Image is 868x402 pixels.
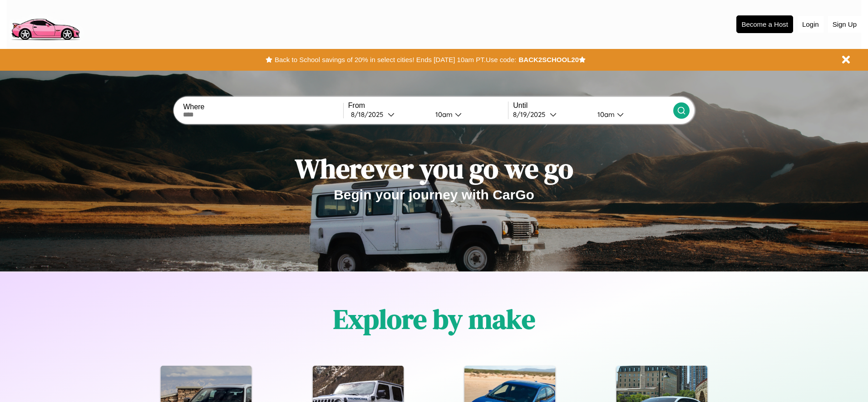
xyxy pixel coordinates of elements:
button: 10am [428,110,508,119]
div: 10am [593,110,617,119]
b: BACK2SCHOOL20 [518,56,579,63]
button: Become a Host [736,15,793,33]
img: logo [7,5,84,43]
label: Until [513,102,673,110]
label: Where [183,103,343,111]
div: 10am [431,110,455,119]
h1: Explore by make [333,300,535,338]
div: 8 / 19 / 2025 [513,110,550,119]
button: Sign Up [828,16,861,33]
button: 8/18/2025 [348,110,428,119]
button: Login [798,16,824,33]
button: Back to School savings of 20% in select cities! Ends [DATE] 10am PT.Use code: [272,53,518,66]
div: 8 / 18 / 2025 [351,110,388,119]
label: From [348,102,508,110]
button: 10am [590,110,673,119]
